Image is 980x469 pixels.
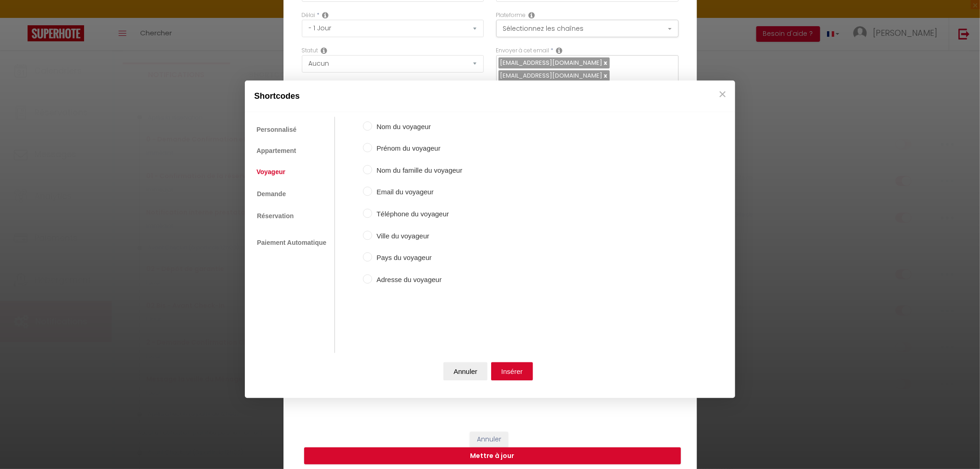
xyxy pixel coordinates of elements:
[252,207,299,225] a: Réservation
[372,209,463,220] label: Téléphone du voyageur
[491,362,533,380] button: Insérer
[443,362,487,380] button: Annuler
[372,165,463,176] label: Nom du famille du voyageur
[252,164,290,181] a: Voyageur
[252,234,331,252] a: Paiement Automatique
[252,142,300,159] a: Appartement
[252,185,291,203] a: Demande
[716,85,730,103] button: Close
[372,253,463,264] label: Pays du voyageur
[245,80,735,112] div: Shortcodes
[372,121,463,132] label: Nom du voyageur
[372,274,463,285] label: Adresse du voyageur
[252,121,301,138] a: Personnalisé
[372,231,463,242] label: Ville du voyageur
[372,143,463,154] label: Prénom du voyageur
[372,187,463,198] label: Email du voyageur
